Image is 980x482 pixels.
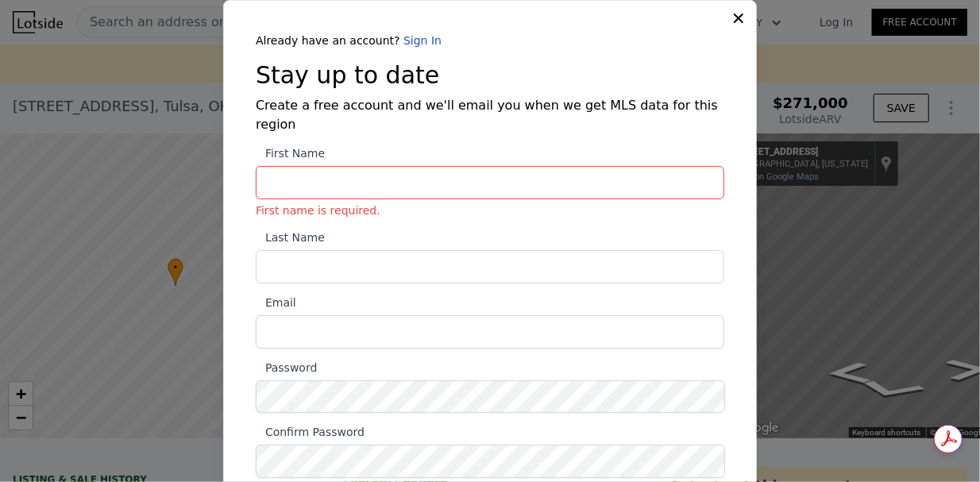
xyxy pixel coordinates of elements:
input: Email [256,315,724,349]
h4: Create a free account and we'll email you when we get MLS data for this region [256,96,724,134]
span: First Name [256,147,325,160]
input: First NameFirst name is required. [256,166,724,199]
span: Last Name [256,231,325,244]
input: Password [256,380,725,413]
input: Last Name [256,250,724,283]
span: Password [256,361,317,374]
a: Sign In [403,34,442,47]
div: Already have an account? [256,33,724,48]
div: First name is required. [256,202,724,218]
h3: Stay up to date [256,61,724,90]
input: Confirm Password [256,445,725,477]
span: Confirm Password [256,426,365,438]
span: Email [256,296,296,309]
